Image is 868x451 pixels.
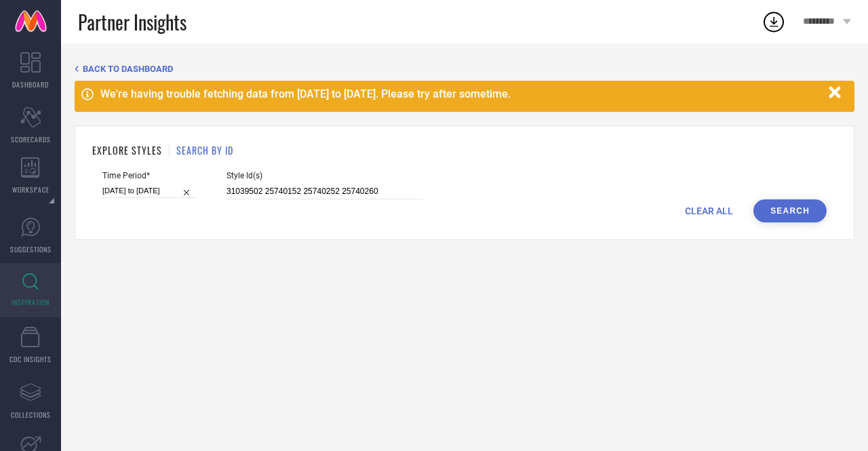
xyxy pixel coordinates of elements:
span: Time Period* [102,171,196,180]
div: Open download list [762,9,786,34]
div: We're having trouble fetching data from [DATE] to [DATE]. Please try after sometime. [100,87,822,100]
span: BACK TO DASHBOARD [83,64,173,74]
button: Search [753,199,827,222]
span: CDC INSIGHTS [9,354,52,364]
input: Select time period [102,184,196,198]
span: INSPIRATION [12,297,50,307]
span: Partner Insights [78,8,186,36]
span: CLEAR ALL [685,205,733,216]
input: Enter comma separated style ids e.g. 12345, 67890 [226,184,423,199]
h1: SEARCH BY ID [176,143,233,157]
span: SUGGESTIONS [10,244,52,254]
div: Back TO Dashboard [75,64,854,74]
span: WORKSPACE [12,184,50,195]
span: Style Id(s) [226,171,423,180]
span: SCORECARDS [11,134,51,144]
span: DASHBOARD [12,79,49,90]
h1: EXPLORE STYLES [92,143,162,157]
span: COLLECTIONS [11,410,51,420]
